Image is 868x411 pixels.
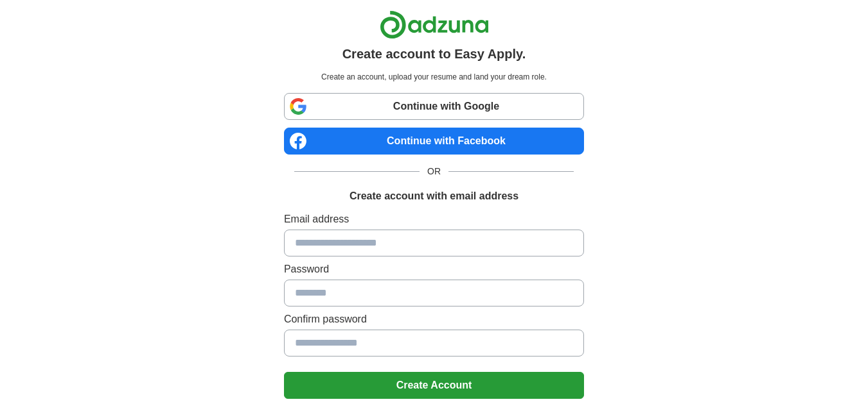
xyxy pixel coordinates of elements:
[380,10,489,39] img: Adzuna logo
[284,128,584,155] a: Continue with Facebook
[287,71,581,83] p: Create an account, upload your resume and land your dream role.
[284,262,584,277] label: Password
[342,44,526,63] h1: Create account to Easy Apply.
[420,165,448,178] span: OR
[284,93,584,120] a: Continue with Google
[350,189,518,204] h1: Create account with email address
[284,212,584,227] label: Email address
[284,372,584,399] button: Create Account
[284,312,584,327] label: Confirm password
